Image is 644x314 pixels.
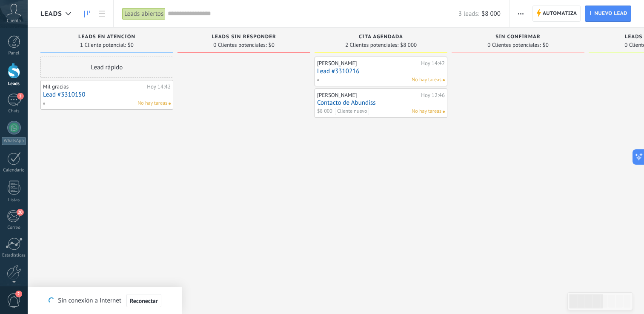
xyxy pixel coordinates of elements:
[515,6,527,22] button: Más
[15,291,22,297] span: 2
[45,34,169,41] div: Leads en atención
[481,10,501,18] span: $8 000
[317,60,419,67] div: [PERSON_NAME]
[345,43,398,48] span: 2 Clientes potenciales:
[147,83,171,90] div: Hoy 14:42
[359,34,403,40] span: Cita agendada
[40,10,62,18] span: Leads
[122,8,166,20] div: Leads abiertos
[543,6,577,21] span: Automatiza
[487,43,541,48] span: 0 Clientes potenciales:
[80,43,126,48] span: 1 Cliente potencial:
[43,83,145,90] div: Mil gracias
[585,6,631,22] a: Nuevo lead
[2,168,26,173] div: Calendario
[17,209,24,216] span: 20
[269,43,275,48] span: $0
[421,92,445,99] div: Hoy 12:46
[7,18,21,24] span: Cuenta
[137,100,167,107] span: No hay tareas
[80,6,94,22] a: Leads
[317,108,332,115] span: $8 000
[182,34,306,41] div: Leads sin responder
[17,93,24,100] span: 1
[212,34,276,40] span: Leads sin responder
[319,34,443,41] div: Cita agendada
[412,76,441,84] span: No hay tareas
[2,51,26,56] div: Panel
[2,137,26,145] div: WhatsApp
[169,103,171,105] span: No hay nada asignado
[213,43,266,48] span: 0 Clientes potenciales:
[2,253,26,258] div: Estadísticas
[317,68,445,75] a: Lead #3310216
[495,34,541,40] span: Sin confirmar
[458,10,479,18] span: 3 leads:
[594,6,627,21] span: Nuevo lead
[2,197,26,203] div: Listas
[443,79,445,81] span: No hay nada asignado
[456,34,580,41] div: Sin confirmar
[2,108,26,114] div: Chats
[443,111,445,113] span: No hay nada asignado
[412,108,441,115] span: No hay tareas
[400,43,417,48] span: $8 000
[128,43,134,48] span: $0
[43,91,171,98] a: Lead #3310150
[126,294,161,308] button: Reconectar
[94,6,109,22] a: Lista
[2,225,26,231] div: Correo
[49,294,161,308] div: Sin conexión a Internet
[543,43,549,48] span: $0
[421,60,445,67] div: Hoy 14:42
[532,6,581,22] a: Automatiza
[317,92,419,99] div: [PERSON_NAME]
[130,298,158,304] span: Reconectar
[335,108,369,115] span: Cliente nuevo
[78,34,135,40] span: Leads en atención
[317,99,445,106] a: Contacto de Abundiss
[40,57,173,78] div: Lead rápido
[2,81,26,87] div: Leads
